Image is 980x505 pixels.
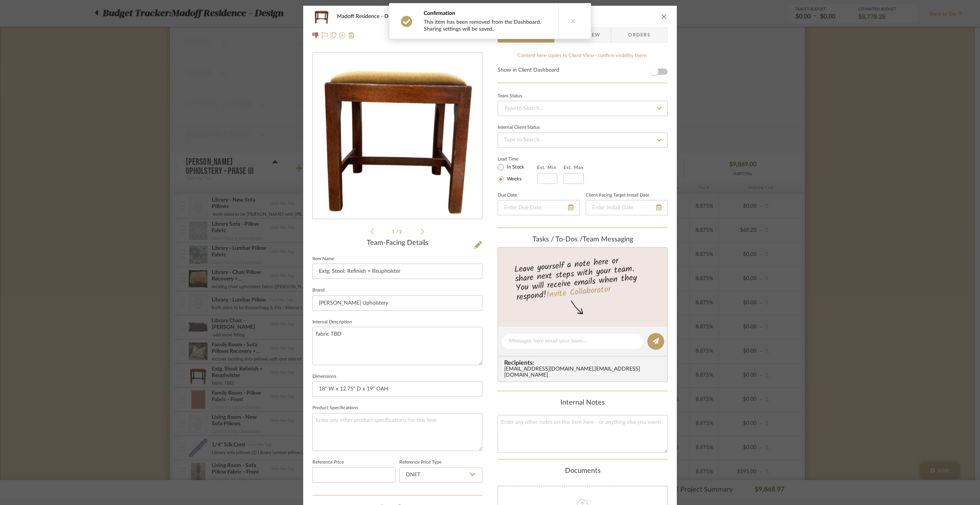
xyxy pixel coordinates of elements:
[312,9,331,24] img: c89edba9-6d87-41b0-b95e-6e7c805870c9_48x40.jpg
[620,27,659,43] span: Orders
[661,13,668,20] button: close
[586,193,649,197] label: Client-Facing Target Install Date
[498,467,668,475] div: Documents
[424,19,550,33] div: This item has been removed from the Dashboard. Sharing settings will be saved.
[312,264,482,279] input: Enter Item Name
[504,359,664,366] span: Recipients:
[498,236,668,244] div: team Messaging
[312,406,358,410] label: Product Specifications
[563,165,584,170] label: Est. Max
[312,239,482,248] div: Team-Facing Details
[498,156,537,162] label: Lead Time
[313,53,482,219] div: 0
[312,295,482,311] input: Enter Brand
[498,52,668,60] div: Content here copies to Client View - confirm visibility there.
[337,14,405,19] span: Madoff Residence - Design
[498,94,522,98] div: Team Status
[546,283,611,302] a: Invite Collaborator
[497,252,669,304] div: Leave yourself a note here or share next steps with your team. You will receive emails when they ...
[392,230,396,234] span: 1
[348,32,354,38] img: Remove from project
[399,461,441,464] label: Reference Price Type
[498,193,517,197] label: Due Date
[505,164,524,171] label: In Stock
[505,176,522,183] label: Weeks
[498,133,668,148] input: Type to Search…
[312,375,336,379] label: Dimensions
[498,126,540,130] div: Internal Client Status
[312,381,482,397] input: Enter the dimensions of this item
[312,320,352,324] label: Internal Description
[498,162,537,184] mat-radio-group: Select item type
[396,230,399,234] span: /
[586,200,668,215] input: Enter Install Date
[537,165,557,170] label: Est. Min
[565,27,600,43] span: Client View
[498,200,580,215] input: Enter Due Date
[504,366,664,379] div: [EMAIL_ADDRESS][DOMAIN_NAME] , [EMAIL_ADDRESS][DOMAIN_NAME]
[312,461,344,464] label: Reference Price
[498,101,668,116] input: Type to Search…
[312,289,325,292] label: Brand
[312,257,334,261] label: Item Name
[318,53,476,219] img: c89edba9-6d87-41b0-b95e-6e7c805870c9_436x436.jpg
[424,10,550,17] div: Confirmation
[498,399,668,407] div: Internal Notes
[399,230,403,234] span: 2
[532,236,583,243] span: Tasks / To-Dos /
